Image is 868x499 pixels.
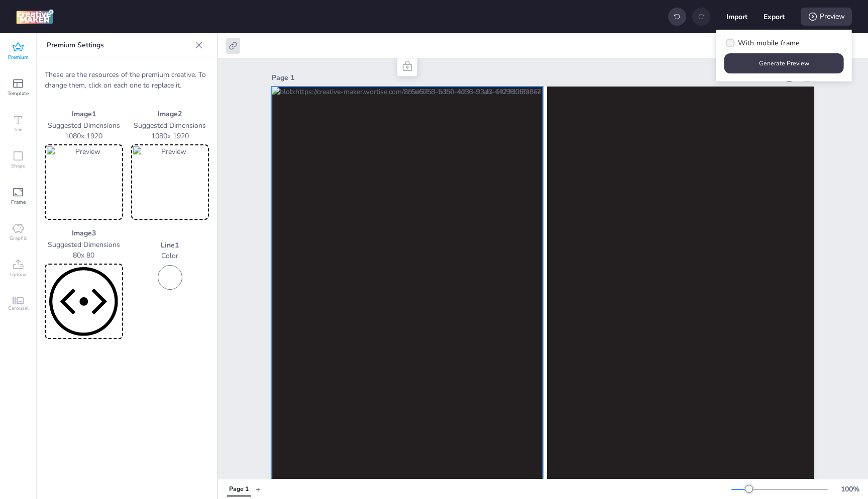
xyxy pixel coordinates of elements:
[45,69,209,91] p: These are the resources of the premium creative. To change them, click on each one to replace it.
[16,9,54,24] img: logo Creative Maker
[131,131,209,141] p: 1080 x 1920
[47,146,121,218] img: Preview
[222,480,256,498] div: Tabs
[45,120,123,131] p: Suggested Dimensions
[45,250,123,261] p: 80 x 80
[10,234,27,242] span: Graphic
[47,266,121,337] img: Preview
[133,146,207,218] img: Preview
[272,72,724,83] div: Page 1
[256,480,261,498] button: +
[45,131,123,141] p: 1080 x 1920
[131,240,209,251] p: Line 1
[131,120,209,131] p: Suggested Dimensions
[11,198,26,206] span: Frame
[801,8,852,26] div: Preview
[45,239,123,250] p: Suggested Dimensions
[838,484,862,494] div: 100 %
[11,162,25,170] span: Shape
[45,228,123,238] p: Image 3
[14,126,23,134] span: Text
[229,485,249,494] div: Page 1
[131,251,209,261] p: Color
[8,304,29,312] span: Carousel
[8,53,29,61] span: Premium
[738,38,799,48] span: With mobile frame
[724,53,844,73] button: Generate Preview
[45,109,123,119] p: Image 1
[8,90,29,98] span: Template
[764,6,785,27] button: Export
[47,33,191,57] p: Premium Settings
[10,271,27,279] span: Upload
[726,6,747,27] button: Import
[131,109,209,119] p: Image 2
